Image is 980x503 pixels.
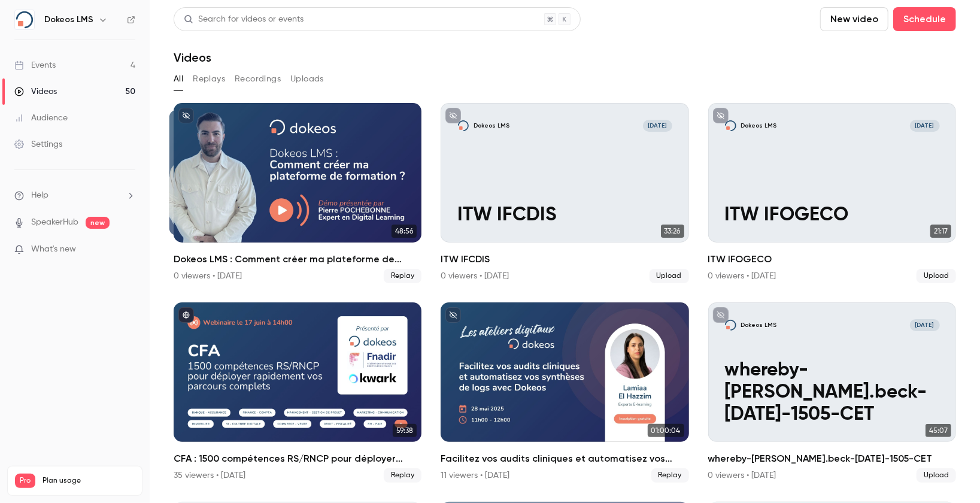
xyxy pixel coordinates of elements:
div: Videos [14,86,57,98]
p: ITW IFOGECO [724,204,939,226]
button: published [178,307,194,323]
a: ITW IFCDISDokeos LMS[DATE]ITW IFCDIS33:26ITW IFCDIS0 viewers • [DATE]Upload [441,103,688,283]
p: Dokeos LMS [474,122,509,130]
a: 01:00:04Facilitez vos audits cliniques et automatisez vos synthèses de logs avec Dokeos11 viewers... [441,302,688,483]
span: Replay [651,468,689,483]
span: Replay [384,468,421,483]
img: ITW IFCDIS [457,120,469,132]
div: 0 viewers • [DATE] [174,270,242,282]
p: Dokeos LMS [741,122,776,130]
img: whereby-vasileos.beck-18-Dec-2024-1505-CET [724,319,736,331]
span: [DATE] [910,319,940,331]
h2: whereby-[PERSON_NAME].beck-[DATE]-1505-CET [708,452,956,466]
span: Upload [650,269,689,283]
div: 11 viewers • [DATE] [441,469,509,481]
div: 0 viewers • [DATE] [708,469,776,481]
span: 01:00:04 [648,424,684,437]
div: Search for videos or events [184,13,304,26]
span: [DATE] [910,120,940,132]
span: Upload [917,269,956,283]
a: whereby-vasileos.beck-18-Dec-2024-1505-CETDokeos LMS[DATE]whereby-[PERSON_NAME].beck-[DATE]-1505-... [708,302,956,483]
img: ITW IFOGECO [724,120,736,132]
span: Pro [15,474,35,488]
button: Recordings [235,69,281,89]
div: 0 viewers • [DATE] [441,270,509,282]
div: 35 viewers • [DATE] [174,469,245,481]
p: ITW IFCDIS [457,204,672,226]
section: Videos [174,7,956,496]
h2: ITW IFOGECO [708,252,956,266]
div: Settings [14,138,62,150]
a: 48:5648:56Dokeos LMS : Comment créer ma plateforme de formation ?0 viewers • [DATE]Replay [174,103,421,283]
span: 59:38 [393,424,417,437]
span: 48:56 [392,225,417,238]
h6: Dokeos LMS [44,14,93,26]
span: Help [31,189,48,202]
span: 45:07 [926,424,951,437]
span: Plan usage [43,476,135,486]
span: [DATE] [643,120,673,132]
button: Schedule [893,7,956,31]
h2: ITW IFCDIS [441,252,688,266]
button: unpublished [445,108,461,123]
li: Facilitez vos audits cliniques et automatisez vos synthèses de logs avec Dokeos [441,302,688,483]
h2: CFA : 1500 compétences RS/RNCP pour déployer rapidement vos parcours complets [174,452,421,466]
button: New video [820,7,888,31]
button: unpublished [178,108,194,123]
p: Dokeos LMS [741,321,776,329]
li: CFA : 1500 compétences RS/RNCP pour déployer rapidement vos parcours complets [174,302,421,483]
a: ITW IFOGECODokeos LMS[DATE]ITW IFOGECO21:17ITW IFOGECO0 viewers • [DATE]Upload [708,103,956,283]
h1: Videos [174,50,211,65]
button: unpublished [445,307,461,323]
div: 0 viewers • [DATE] [708,270,776,282]
button: Uploads [290,69,324,89]
a: SpeakerHub [31,216,78,229]
p: whereby-[PERSON_NAME].beck-[DATE]-1505-CET [724,359,939,426]
h2: Facilitez vos audits cliniques et automatisez vos synthèses de logs avec Dokeos [441,452,688,466]
div: Audience [14,112,68,124]
button: unpublished [713,108,729,123]
iframe: Noticeable Trigger [121,244,135,255]
span: 33:26 [661,225,684,238]
button: All [174,69,183,89]
a: 59:38CFA : 1500 compétences RS/RNCP pour déployer rapidement vos parcours complets35 viewers • [D... [174,302,421,483]
li: whereby-vasileos.beck-18-Dec-2024-1505-CET [708,302,956,483]
img: Dokeos LMS [15,10,34,29]
span: Upload [917,468,956,483]
button: unpublished [713,307,729,323]
li: ITW IFCDIS [441,103,688,283]
div: Events [14,59,56,71]
li: ITW IFOGECO [708,103,956,283]
li: Dokeos LMS : Comment créer ma plateforme de formation ? [174,103,421,283]
span: 21:17 [930,225,951,238]
span: What's new [31,243,76,256]
button: Replays [193,69,225,89]
span: new [86,217,110,229]
span: Replay [384,269,421,283]
h2: Dokeos LMS : Comment créer ma plateforme de formation ? [174,252,421,266]
li: help-dropdown-opener [14,189,135,202]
